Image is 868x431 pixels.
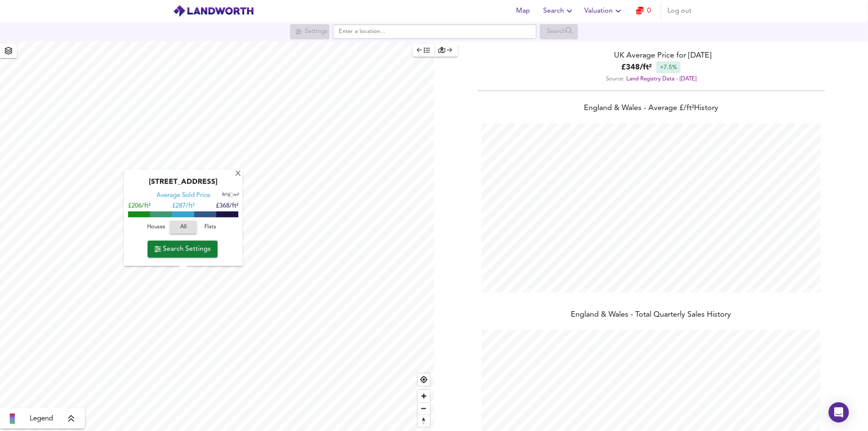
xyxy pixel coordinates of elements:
[154,243,211,255] span: Search Settings
[173,5,254,17] img: logo
[418,402,430,414] button: Zoom out
[540,24,578,39] div: Search for a location first or explore the map
[540,3,578,19] button: Search
[544,5,575,17] span: Search
[128,178,238,192] div: [STREET_ADDRESS]
[418,373,430,386] button: Find my location
[142,221,170,234] button: Houses
[513,5,533,17] span: Map
[148,240,218,257] button: Search Settings
[30,414,53,424] span: Legend
[418,390,430,402] button: Zoom in
[290,24,329,39] div: Search for a location first or explore the map
[145,223,167,232] span: Houses
[333,25,536,39] input: Enter a location...
[829,402,849,423] div: Open Intercom Messenger
[668,5,692,17] span: Log out
[510,3,537,19] button: Map
[626,76,696,82] a: Land Registry Data - [DATE]
[128,203,151,210] span: £206/ft²
[621,62,652,73] b: £ 348 / ft²
[170,221,197,234] button: All
[664,3,695,19] button: Log out
[585,5,623,17] span: Valuation
[234,193,239,198] span: m²
[174,223,193,232] span: All
[234,170,242,178] div: X
[581,3,627,19] button: Valuation
[636,5,651,17] a: 0
[199,223,222,232] span: Flats
[418,414,430,427] button: Reset bearing to north
[222,193,227,198] span: ft²
[630,3,657,19] button: 0
[216,203,238,210] span: £368/ft²
[197,221,224,234] button: Flats
[172,203,195,210] span: £ 287/ft²
[656,61,681,73] div: +7.5%
[156,192,210,200] div: Average Sold Price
